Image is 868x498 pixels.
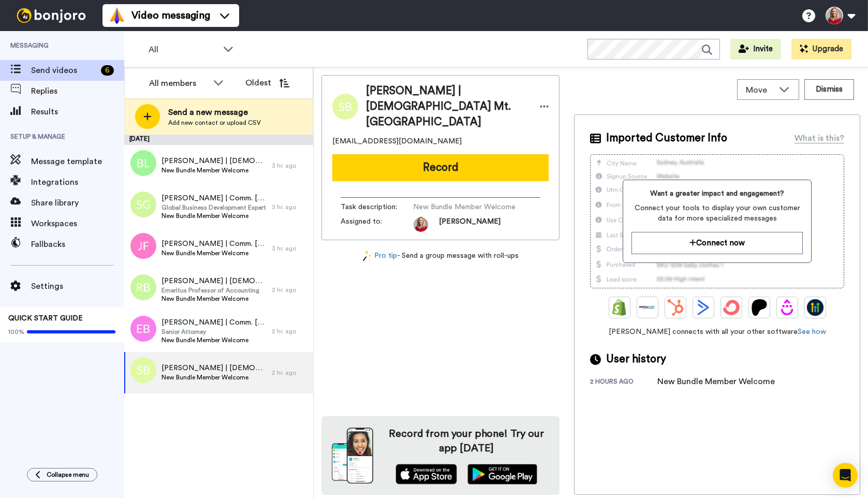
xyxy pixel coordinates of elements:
div: 2 hours ago [590,377,657,388]
button: Invite [730,39,781,60]
span: Settings [31,280,124,292]
img: download [332,428,373,484]
img: vm-color.svg [109,7,125,24]
img: Image of Susan Brown | Comm Church Mt. Pleasant [332,94,358,120]
span: [EMAIL_ADDRESS][DOMAIN_NAME] [332,136,462,147]
span: Integrations [31,176,124,188]
img: Drip [779,299,796,316]
img: bj-logo-header-white.svg [12,8,90,23]
img: Hubspot [667,299,684,316]
span: All [149,43,218,56]
span: QUICK START GUIDE [8,315,83,322]
span: User history [606,351,666,367]
span: Video messaging [131,8,210,23]
span: Task description : [341,202,413,212]
span: Send videos [31,64,97,77]
span: Want a greater impact and engagement? [631,188,803,199]
div: 2 hr. ago [272,286,308,294]
span: Add new contact or upload CSV [168,119,261,127]
img: playstore [467,464,537,485]
span: [PERSON_NAME] | [DEMOGRAPHIC_DATA] Mt. [GEOGRAPHIC_DATA] [366,83,529,130]
span: [PERSON_NAME] | [DEMOGRAPHIC_DATA] Mt. [GEOGRAPHIC_DATA] [161,363,267,373]
span: Workspaces [31,217,124,230]
button: Upgrade [791,39,851,60]
img: ConvertKit [723,299,740,316]
span: New Bundle Member Welcome [161,166,267,174]
span: Collapse menu [47,471,89,479]
div: 2 hr. ago [272,369,308,377]
h4: Record from your phone! Try our app [DATE] [384,427,549,456]
span: Replies [31,85,124,97]
img: appstore [395,464,457,485]
span: Senior Attorney [161,328,267,336]
img: GoHighLevel [807,299,823,316]
a: See how [798,328,826,335]
img: rb.png [130,274,156,300]
span: Emeritus Professor of Accounting [161,286,267,295]
img: jf.png [130,233,156,259]
span: Results [31,106,124,118]
button: Connect now [631,232,803,254]
img: bl.png [130,150,156,176]
span: Fallbacks [31,238,124,251]
img: ActiveCampaign [695,299,712,316]
div: 3 hr. ago [272,162,308,170]
button: Oldest [238,72,297,93]
span: Share library [31,197,124,209]
span: Connect your tools to display your own customer data for more specialized messages [631,203,803,224]
span: New Bundle Member Welcome [161,373,267,382]
div: Open Intercom Messenger [833,463,858,488]
a: Pro tip [363,251,397,261]
span: [PERSON_NAME] | Comm. [GEOGRAPHIC_DATA]. [GEOGRAPHIC_DATA] [161,317,267,328]
img: sg.png [130,192,156,217]
button: Record [332,154,549,181]
div: 3 hr. ago [272,203,308,211]
img: Shopify [611,299,628,316]
img: Patreon [751,299,768,316]
span: [PERSON_NAME] | [DEMOGRAPHIC_DATA] Mt. [GEOGRAPHIC_DATA] [161,276,267,286]
span: [PERSON_NAME] connects with all your other software [590,327,844,337]
div: [DATE] [124,135,313,145]
span: Global Business Development Expert [161,203,267,212]
div: All members [149,77,208,90]
span: [PERSON_NAME] [439,216,501,232]
div: 2 hr. ago [272,327,308,335]
div: - Send a group message with roll-ups [321,251,560,261]
div: 6 [101,65,114,76]
span: Send a new message [168,106,261,119]
button: Collapse menu [27,468,97,481]
img: 57e76d74-6778-4c2c-bc34-184e1a48b970-1733258255.jpg [413,216,429,232]
span: Move [746,84,774,96]
div: New Bundle Member Welcome [657,375,775,388]
span: New Bundle Member Welcome [161,212,267,220]
span: Assigned to: [341,216,413,232]
img: Ontraport [639,299,656,316]
img: sb.png [130,357,156,383]
div: What is this? [795,132,844,144]
span: 100% [8,328,24,336]
div: 3 hr. ago [272,244,308,253]
span: Message template [31,155,124,168]
span: New Bundle Member Welcome [161,295,267,303]
span: New Bundle Member Welcome [161,249,267,257]
span: New Bundle Member Welcome [161,336,267,344]
span: [PERSON_NAME] | [DEMOGRAPHIC_DATA] Mt. [GEOGRAPHIC_DATA] [161,156,267,166]
span: Imported Customer Info [606,130,727,146]
img: magic-wand.svg [363,251,372,261]
span: [PERSON_NAME] | Comm. [GEOGRAPHIC_DATA]. [PERSON_NAME] [161,239,267,249]
button: Dismiss [804,79,854,100]
img: eb.png [130,316,156,342]
span: New Bundle Member Welcome [413,202,516,212]
span: [PERSON_NAME] | Comm. [GEOGRAPHIC_DATA]. [GEOGRAPHIC_DATA] [161,193,267,203]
